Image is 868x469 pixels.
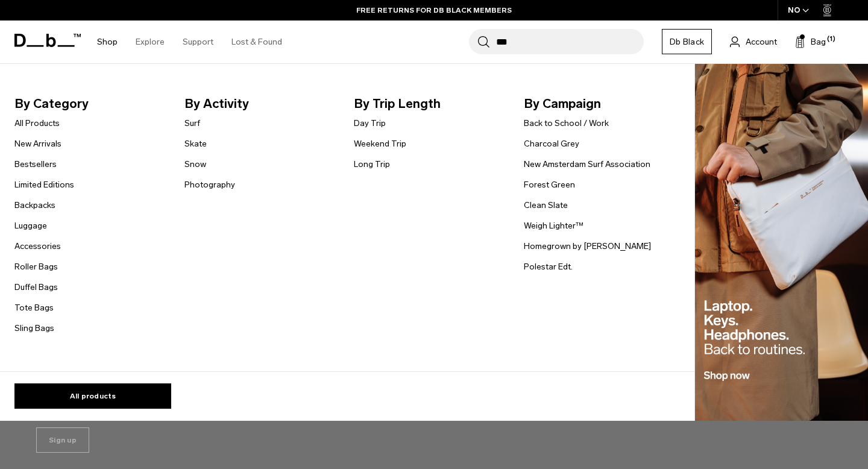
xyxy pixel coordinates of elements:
span: Account [746,36,777,48]
a: Surf [184,117,200,130]
a: New Amsterdam Surf Association [524,158,650,171]
a: Day Trip [354,117,386,130]
span: By Trip Length [354,94,505,113]
a: Weekend Trip [354,137,406,150]
a: Sling Bags [14,322,54,335]
a: Db Black [662,29,712,54]
a: Charcoal Grey [524,137,579,150]
a: Backpacks [14,199,55,212]
a: Long Trip [354,158,390,171]
button: Bag (1) [795,34,826,49]
a: Roller Bags [14,260,58,273]
a: Luggage [14,219,47,232]
a: Lost & Found [231,20,282,63]
a: Shop [97,20,118,63]
a: Homegrown by [PERSON_NAME] [524,240,651,253]
span: By Activity [184,94,335,113]
a: FREE RETURNS FOR DB BLACK MEMBERS [356,5,512,16]
a: Explore [136,20,165,63]
a: Clean Slate [524,199,568,212]
nav: Main Navigation [88,20,291,63]
a: Polestar Edt. [524,260,573,273]
a: All Products [14,117,60,130]
a: Bestsellers [14,158,57,171]
a: Accessories [14,240,61,253]
a: Support [183,20,213,63]
a: Duffel Bags [14,281,58,294]
a: Weigh Lighter™ [524,219,583,232]
a: Back to School / Work [524,117,609,130]
a: Snow [184,158,206,171]
a: All products [14,383,171,409]
a: Account [730,34,777,49]
span: Bag [811,36,826,48]
a: New Arrivals [14,137,61,150]
a: Tote Bags [14,301,54,314]
span: By Category [14,94,165,113]
a: Limited Editions [14,178,74,191]
a: Skate [184,137,207,150]
span: By Campaign [524,94,675,113]
a: Photography [184,178,235,191]
a: Forest Green [524,178,575,191]
span: (1) [827,34,835,45]
img: Db [695,64,868,421]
